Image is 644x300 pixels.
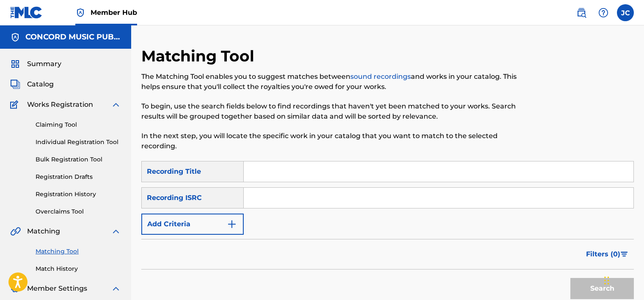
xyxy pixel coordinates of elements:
a: SummarySummary [10,59,61,69]
a: Match History [36,264,121,273]
span: Works Registration [27,100,93,110]
img: Member Settings [10,283,20,294]
button: Add Criteria [141,214,244,235]
img: help [598,8,608,18]
div: Help [595,4,612,21]
a: Individual Registration Tool [36,138,121,147]
a: Bulk Registration Tool [36,155,121,164]
img: expand [111,100,121,110]
img: 9d2ae6d4665cec9f34b9.svg [227,219,237,229]
a: CatalogCatalog [10,79,54,89]
span: Catalog [27,79,54,89]
img: Matching [10,226,21,236]
div: User Menu [617,4,634,21]
img: Accounts [10,32,20,42]
a: Overclaims Tool [36,207,121,216]
button: Filters (0) [581,244,634,265]
iframe: Resource Center [620,185,644,253]
a: sound recordings [350,72,411,81]
h5: CONCORD MUSIC PUBLISHING LLC [25,32,121,42]
img: Works Registration [10,100,21,110]
a: Registration Drafts [36,172,121,181]
a: Registration History [36,190,121,199]
p: In the next step, you will locate the specific work in your catalog that you want to match to the... [141,131,520,151]
p: The Matching Tool enables you to suggest matches between and works in your catalog. This helps en... [141,72,520,92]
span: Filters ( 0 ) [586,249,620,259]
img: filter [621,252,628,257]
h2: Matching Tool [141,47,259,66]
iframe: Chat Widget [602,259,644,300]
p: To begin, use the search fields below to find recordings that haven't yet been matched to your wo... [141,101,520,122]
span: Matching [27,226,60,236]
img: Summary [10,59,20,69]
img: MLC Logo [10,6,43,19]
img: expand [111,283,121,294]
a: Claiming Tool [36,120,121,129]
span: Summary [27,59,61,69]
a: Public Search [573,4,590,21]
img: search [576,8,586,18]
img: Top Rightsholder [75,8,85,18]
span: Member Settings [27,283,87,294]
a: Matching Tool [36,247,121,256]
span: Member Hub [91,8,137,17]
img: expand [111,226,121,236]
div: Drag [604,268,609,293]
img: Catalog [10,79,20,89]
